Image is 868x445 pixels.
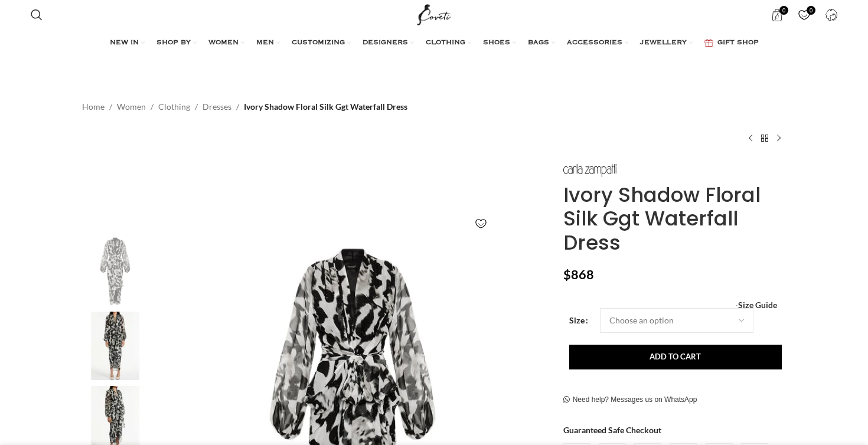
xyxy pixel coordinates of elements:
[208,38,239,48] span: WOMEN
[110,31,145,55] a: NEW IN
[563,267,594,282] bdi: 868
[363,38,408,48] span: DESIGNERS
[292,31,351,55] a: CUSTOMIZING
[363,31,414,55] a: DESIGNERS
[208,31,244,55] a: WOMEN
[256,38,274,48] span: MEN
[82,100,407,113] nav: Breadcrumb
[640,31,693,55] a: JEWELLERY
[569,345,782,369] button: Add to cart
[156,31,197,55] a: SHOP BY
[704,39,713,47] img: GiftBag
[779,6,788,15] span: 0
[743,131,758,145] a: Previous product
[483,38,510,48] span: SHOES
[415,9,454,19] a: Site logo
[563,164,616,177] img: Carla Zampatti
[528,38,549,48] span: BAGS
[569,314,588,327] label: Size
[156,38,191,48] span: SHOP BY
[483,31,516,55] a: SHOES
[563,395,697,405] a: Need help? Messages us on WhatsApp
[640,38,687,48] span: JEWELLERY
[426,38,465,48] span: CLOTHING
[117,100,146,113] a: Women
[807,6,815,15] span: 0
[567,31,628,55] a: ACCESSORIES
[772,131,786,145] a: Next product
[704,31,759,55] a: GIFT SHOP
[563,183,786,255] h1: Ivory Shadow Floral Silk Ggt Waterfall Dress
[292,38,345,48] span: CUSTOMIZING
[765,3,789,27] a: 0
[244,100,407,113] span: Ivory Shadow Floral Silk Ggt Waterfall Dress
[256,31,280,55] a: MEN
[203,100,231,113] a: Dresses
[792,3,816,27] div: My Wishlist
[563,425,661,435] strong: Guaranteed Safe Checkout
[528,31,555,55] a: BAGS
[792,3,816,27] a: 0
[79,237,151,306] img: Carla Zampatti Black silk dress long dress59259 nobg
[25,3,48,27] a: Search
[717,38,759,48] span: GIFT SHOP
[567,38,622,48] span: ACCESSORIES
[158,100,190,113] a: Clothing
[82,100,105,113] a: Home
[426,31,471,55] a: CLOTHING
[25,31,844,55] div: Main navigation
[563,267,571,282] span: $
[110,38,139,48] span: NEW IN
[79,312,151,381] img: long dress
